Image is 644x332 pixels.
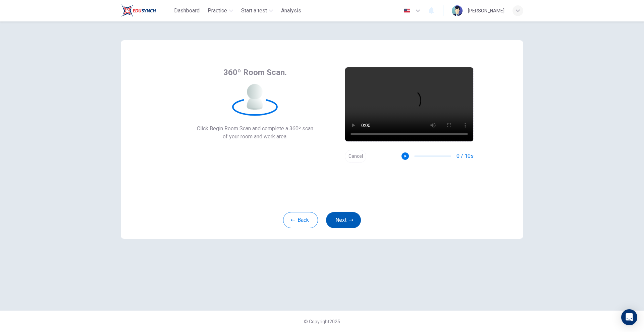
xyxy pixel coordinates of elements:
[621,309,637,325] div: Open Intercom Messenger
[468,7,504,15] div: [PERSON_NAME]
[121,4,156,17] img: Train Test logo
[174,7,200,15] span: Dashboard
[281,7,301,15] span: Analysis
[223,67,287,78] span: 360º Room Scan.
[205,5,236,17] button: Practice
[403,8,411,13] img: en
[452,5,463,16] img: Profile picture
[304,319,340,324] span: © Copyright 2025
[208,7,227,15] span: Practice
[197,133,313,141] span: of your room and work area.
[121,4,171,17] a: Train Test logo
[238,5,276,17] button: Start a test
[326,212,361,228] button: Next
[241,7,267,15] span: Start a test
[457,152,474,160] span: 0 / 10s
[278,5,304,17] button: Analysis
[171,5,202,17] button: Dashboard
[283,212,318,228] button: Back
[197,125,313,133] span: Click Begin Room Scan and complete a 360º scan
[345,150,366,163] button: Cancel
